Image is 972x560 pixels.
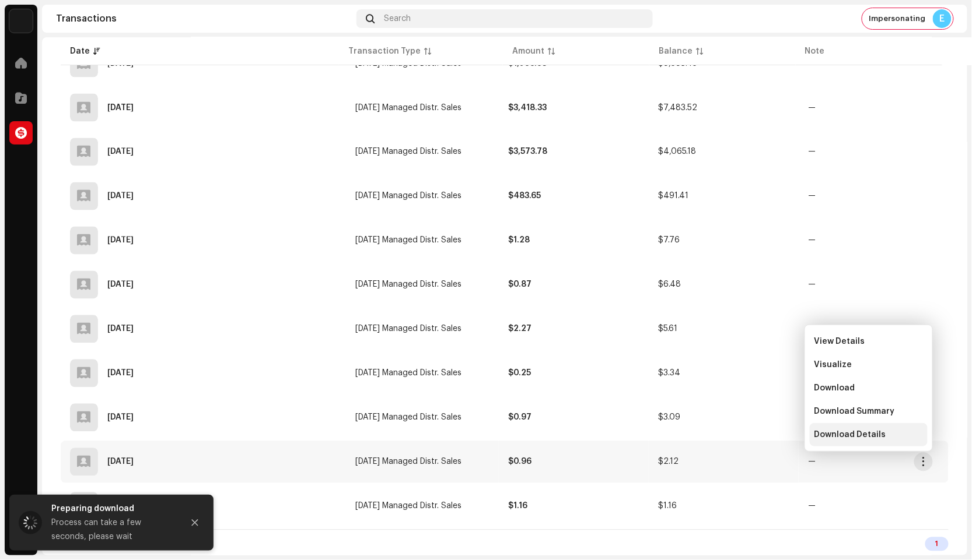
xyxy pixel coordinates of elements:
[658,192,688,200] span: $491.41
[508,237,530,245] strong: $1.28
[658,458,679,466] span: $2.12
[355,414,461,422] span: Feb 2024 Managed Distr. Sales
[808,148,816,156] re-a-table-badge: —
[107,104,134,112] div: Dec 5, 2024
[355,281,461,289] span: May 2024 Managed Distr. Sales
[658,281,681,289] span: $6.48
[658,369,680,378] span: $3.34
[508,458,532,466] strong: $0.96
[355,192,461,200] span: Jul 2024 Managed Distr. Sales
[107,237,134,245] div: Aug 25, 2024
[355,148,461,156] span: Aug 2024 Managed Distr. Sales
[355,502,461,510] span: Dec 2023 Managed Distr. Sales
[658,325,677,333] span: $5.61
[508,369,531,378] strong: $0.25
[814,337,865,346] span: View Details
[658,237,680,245] span: $7.76
[384,14,411,23] span: Search
[869,14,926,23] span: Impersonating
[107,192,134,200] div: Aug 25, 2024
[107,281,134,289] div: Jun 20, 2024
[512,45,544,57] div: Amount
[814,407,895,416] span: Download Summary
[659,45,693,57] div: Balance
[508,325,532,333] strong: $2.27
[508,148,547,156] strong: $3,573.78
[355,458,461,466] span: Jan 2024 Managed Distr. Sales
[658,148,696,156] span: $4,065.18
[51,502,174,516] div: Preparing download
[808,281,816,289] re-a-table-badge: —
[808,104,816,112] re-a-table-badge: —
[107,369,134,378] div: May 9, 2024
[107,148,134,156] div: Dec 5, 2024
[508,414,532,422] strong: $0.97
[183,511,207,534] button: Close
[107,325,134,333] div: May 9, 2024
[508,104,547,112] strong: $3,418.33
[107,458,134,466] div: Jan 18, 2024
[355,237,461,245] span: Jun 2024 Managed Distr. Sales
[814,383,855,393] span: Download
[355,104,461,112] span: Sep 2024 Managed Distr. Sales
[70,45,90,57] div: Date
[355,325,461,333] span: Apr 2024 Managed Distr. Sales
[56,14,352,23] div: Transactions
[658,414,680,422] span: $3.09
[9,9,33,33] img: 10d72f0b-d06a-424f-aeaa-9c9f537e57b6
[508,281,532,289] strong: $0.87
[808,502,816,510] re-a-table-badge: —
[933,9,952,28] div: E
[658,502,677,510] span: $1.16
[814,430,886,439] span: Download Details
[355,369,461,378] span: Mar 2024 Managed Distr. Sales
[808,237,816,245] re-a-table-badge: —
[51,516,174,544] div: Process can take a few seconds, please wait
[107,414,134,422] div: Feb 26, 2024
[814,360,852,369] span: Visualize
[508,502,527,510] strong: $1.16
[808,192,816,200] re-a-table-badge: —
[658,104,697,112] span: $7,483.52
[925,537,949,551] div: 1
[808,458,816,466] re-a-table-badge: —
[508,192,541,200] strong: $483.65
[348,45,421,57] div: Transaction Type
